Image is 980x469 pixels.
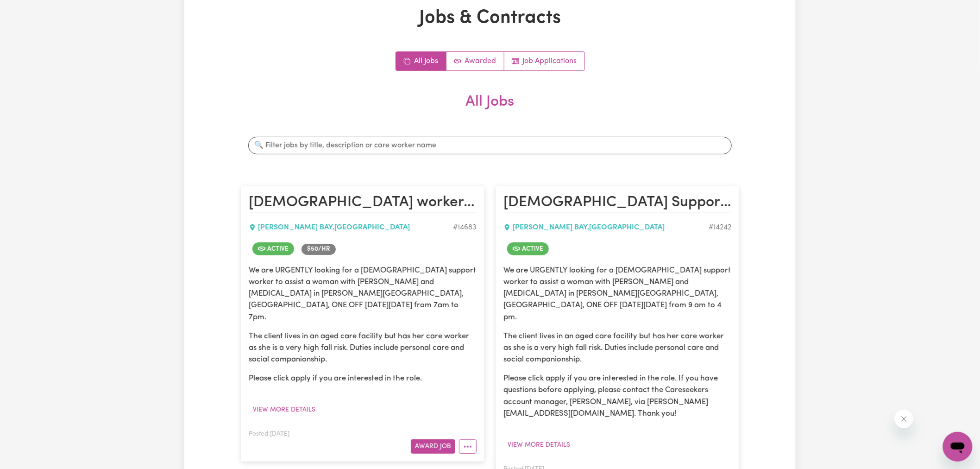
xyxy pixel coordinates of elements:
[503,373,731,419] p: Please click apply if you are interested in the role. If you have questions before applying, plea...
[396,52,446,70] a: All jobs
[248,137,732,154] input: 🔍 Filter jobs by title, description or care worker name
[249,194,477,212] h2: Female worker urgently needed this Monday 7am-7pm
[411,439,455,454] button: Award Job
[453,222,477,233] div: Job ID #14683
[709,222,731,233] div: Job ID #14242
[943,432,973,462] iframe: Button to launch messaging window
[504,52,584,70] a: Job applications
[503,222,709,233] div: [PERSON_NAME] BAY , [GEOGRAPHIC_DATA]
[503,265,731,323] p: We are URGENTLY looking for a [DEMOGRAPHIC_DATA] support worker to assist a woman with [PERSON_NA...
[241,93,739,126] h2: All Jobs
[241,7,739,29] h1: Jobs & Contracts
[503,330,731,366] p: The client lives in an aged care facility but has her care worker as she is a very high fall risk...
[895,410,913,428] iframe: Close message
[249,265,477,323] p: We are URGENTLY looking for a [DEMOGRAPHIC_DATA] support worker to assist a woman with [PERSON_NA...
[302,244,336,255] span: Job rate per hour
[6,6,56,14] span: Need any help?
[249,431,289,437] span: Posted: [DATE]
[503,194,731,212] h2: Female Support Worker Needed ONE OFF On Monday 05/05 In Elizabeth Bay, NSW
[459,439,477,454] button: More options
[252,242,294,255] span: Job is active
[503,438,574,452] button: View more details
[446,52,504,70] a: Active jobs
[249,222,453,233] div: [PERSON_NAME] BAY , [GEOGRAPHIC_DATA]
[249,373,477,384] p: Please click apply if you are interested in the role.
[507,242,549,255] span: Job is active
[249,330,477,366] p: The client lives in an aged care facility but has her care worker as she is a very high fall risk...
[249,403,320,417] button: View more details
